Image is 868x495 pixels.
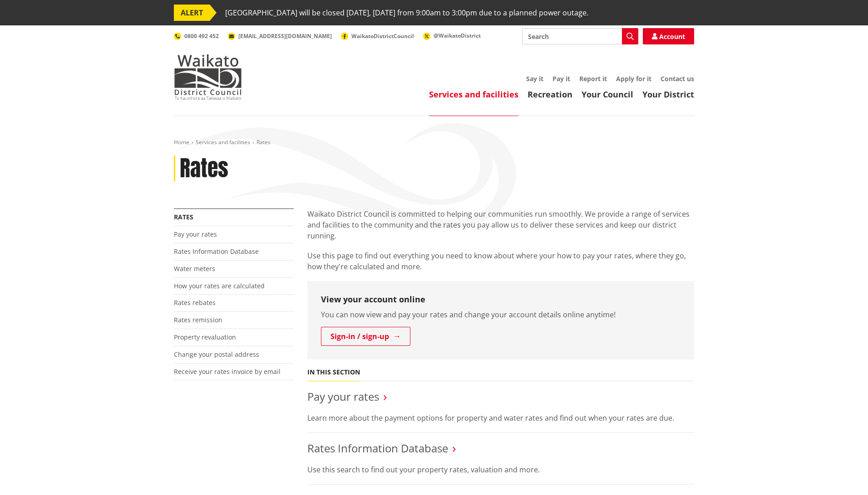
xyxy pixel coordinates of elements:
[307,369,360,376] h5: In this section
[341,32,414,40] a: WaikatoDistrictCouncil
[582,89,633,100] a: Your Council
[522,28,638,44] input: Search input
[174,350,259,359] a: Change your postal address
[321,327,410,346] a: Sign-in / sign-up
[307,441,448,456] a: Rates Information Database
[526,74,543,83] a: Say it
[661,74,694,83] a: Contact us
[174,264,215,273] a: Water meters
[174,139,694,146] nav: breadcrumb
[228,32,332,40] a: [EMAIL_ADDRESS][DOMAIN_NAME]
[180,155,228,182] h1: Rates
[429,89,518,100] a: Services and facilities
[434,32,481,39] span: @WaikatoDistrict
[256,138,271,146] span: Rates
[321,295,681,305] h3: View your account online
[174,333,236,341] a: Property revaluation
[174,298,216,307] a: Rates rebates
[174,230,217,238] a: Pay your rates
[238,32,332,40] span: [EMAIL_ADDRESS][DOMAIN_NAME]
[174,213,193,221] a: Rates
[307,464,694,475] p: Use this search to find out your property rates, valuation and more.
[321,309,681,320] p: You can now view and pay your rates and change your account details online anytime!
[174,315,222,324] a: Rates remission
[351,32,414,40] span: WaikatoDistrictCouncil
[528,89,572,100] a: Recreation
[196,138,250,146] a: Services and facilities
[225,5,588,21] span: [GEOGRAPHIC_DATA] will be closed [DATE], [DATE] from 9:00am to 3:00pm due to a planned power outage.
[423,32,481,39] a: @WaikatoDistrict
[174,32,219,40] a: 0800 492 452
[174,5,210,21] span: ALERT
[184,32,219,40] span: 0800 492 452
[552,74,570,83] a: Pay it
[307,389,379,404] a: Pay your rates
[174,247,259,256] a: Rates Information Database
[307,250,694,272] p: Use this page to find out everything you need to know about where your how to pay your rates, whe...
[616,74,651,83] a: Apply for it
[642,89,694,100] a: Your District
[643,28,694,44] a: Account
[579,74,607,83] a: Report it
[307,209,694,241] p: Waikato District Council is committed to helping our communities run smoothly. We provide a range...
[174,54,242,100] img: Waikato District Council - Te Kaunihera aa Takiwaa o Waikato
[174,138,189,146] a: Home
[174,367,281,376] a: Receive your rates invoice by email
[307,412,694,423] p: Learn more about the payment options for property and water rates and find out when your rates ar...
[174,281,265,290] a: How your rates are calculated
